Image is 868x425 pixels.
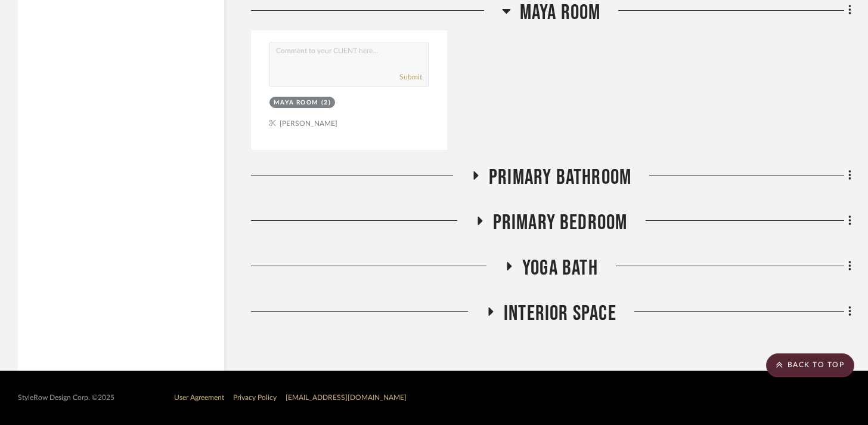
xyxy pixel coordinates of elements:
a: User Agreement [174,394,224,401]
a: Privacy Policy [233,394,277,401]
button: Submit [399,72,422,82]
span: Primary Bedroom [493,210,628,236]
div: StyleRow Design Corp. ©2025 [18,393,114,402]
div: (2) [321,98,331,107]
span: Yoga Bath [522,255,598,281]
span: Interior Space [504,301,616,327]
span: Primary Bathroom [489,165,631,190]
div: Maya Room [274,98,318,107]
a: [EMAIL_ADDRESS][DOMAIN_NAME] [286,394,407,401]
scroll-to-top-button: BACK TO TOP [766,353,854,377]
